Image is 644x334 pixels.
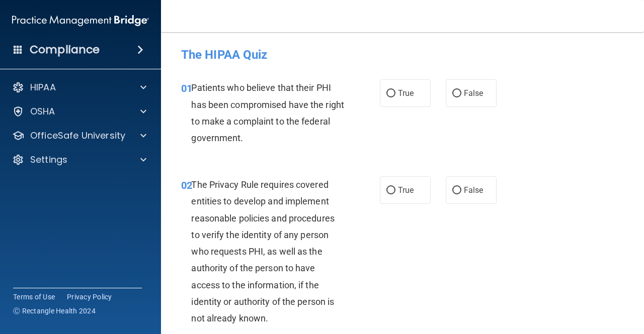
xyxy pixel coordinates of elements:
[398,185,414,195] span: True
[30,105,55,118] p: OSHA
[67,292,112,302] a: Privacy Policy
[191,179,334,323] span: The Privacy Rule requires covered entities to develop and implement reasonable policies and proce...
[386,187,395,194] input: True
[452,90,461,97] input: False
[452,187,461,194] input: False
[13,306,96,316] span: Ⓒ Rectangle Health 2024
[181,48,624,61] h4: The HIPAA Quiz
[30,154,67,166] p: Settings
[398,88,414,98] span: True
[464,88,484,98] span: False
[464,185,484,195] span: False
[12,154,146,166] a: Settings
[12,11,149,31] img: PMB logo
[30,130,125,142] p: OfficeSafe University
[181,82,192,94] span: 01
[191,82,344,143] span: Patients who believe that their PHI has been compromised have the right to make a complaint to th...
[13,292,55,302] a: Terms of Use
[386,90,395,97] input: True
[12,81,146,93] a: HIPAA
[12,130,146,142] a: OfficeSafe University
[30,81,56,93] p: HIPAA
[12,105,146,118] a: OSHA
[181,179,192,191] span: 02
[30,43,100,57] h4: Compliance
